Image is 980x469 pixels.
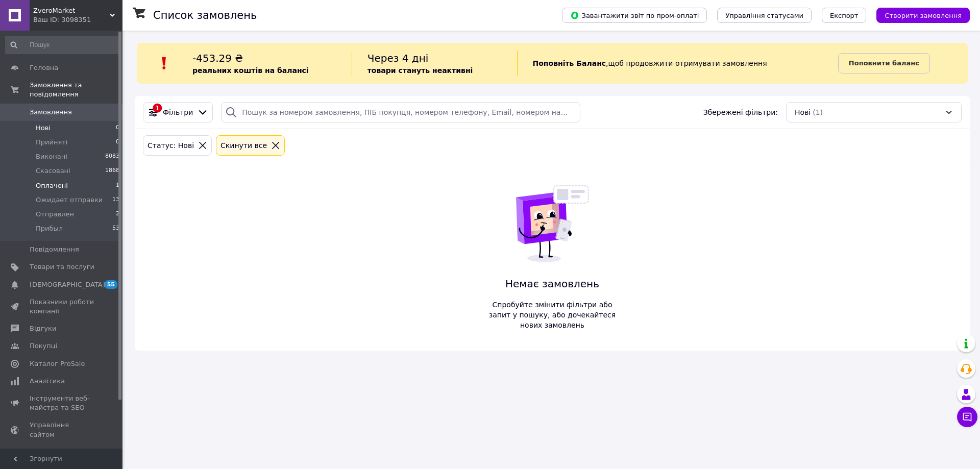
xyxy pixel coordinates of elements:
[36,224,63,233] span: Прибыл
[116,181,119,190] span: 1
[116,210,119,219] span: 2
[30,421,94,439] span: Управління сайтом
[725,12,803,19] span: Управління статусами
[30,81,122,99] span: Замовлення та повідомлення
[221,102,580,122] input: Пошук за номером замовлення, ПІБ покупця, номером телефону, Email, номером накладної
[367,66,473,75] b: товари стануть неактивні
[116,124,119,133] span: 0
[30,341,57,351] span: Покупці
[33,6,110,15] span: ZveroMarket
[838,53,930,73] a: Поповнити баланс
[717,8,812,23] button: Управління статусами
[192,52,243,64] span: -453.29 ₴
[36,152,67,161] span: Виконані
[30,324,56,333] span: Відгуки
[876,8,970,23] button: Створити замовлення
[36,195,103,205] span: Ожидает отправки
[30,298,94,316] span: Показники роботи компанії
[36,210,74,219] span: Отправлен
[36,124,51,133] span: Нові
[36,181,68,190] span: Оплачені
[957,407,977,427] button: Чат з покупцем
[33,15,122,24] div: Ваш ID: 3098351
[192,66,309,75] b: реальних коштів на балансі
[36,138,67,147] span: Прийняті
[30,280,105,289] span: [DEMOGRAPHIC_DATA]
[30,394,94,412] span: Інструменти веб-майстра та SEO
[885,12,962,19] span: Створити замовлення
[30,448,94,466] span: Гаманець компанії
[533,59,606,67] b: Поповніть Баланс
[822,8,867,23] button: Експорт
[849,59,919,67] b: Поповнити баланс
[153,9,257,21] h1: Список замовлень
[485,300,620,330] span: Спробуйте змінити фільтри або запит у пошуку, або дочекайтеся нових замовлень
[157,56,172,71] img: :exclamation:
[218,140,269,151] div: Cкинути все
[570,11,699,20] span: Завантажити звіт по пром-оплаті
[866,11,970,19] a: Створити замовлення
[30,108,72,117] span: Замовлення
[36,166,70,176] span: Скасовані
[562,8,707,23] button: Завантажити звіт по пром-оплаті
[813,108,823,116] span: (1)
[830,12,859,19] span: Експорт
[30,63,58,72] span: Головна
[703,107,778,117] span: Збережені фільтри:
[367,52,429,64] span: Через 4 дні
[30,262,94,271] span: Товари та послуги
[5,36,120,54] input: Пошук
[116,138,119,147] span: 0
[517,51,838,76] div: , щоб продовжити отримувати замовлення
[145,140,196,151] div: Статус: Нові
[105,280,117,289] span: 55
[112,195,119,205] span: 13
[30,245,79,254] span: Повідомлення
[105,166,119,176] span: 1868
[105,152,119,161] span: 8083
[795,107,811,117] span: Нові
[112,224,119,233] span: 53
[30,377,65,386] span: Аналітика
[485,277,620,291] span: Немає замовлень
[163,107,193,117] span: Фільтри
[30,359,85,368] span: Каталог ProSale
